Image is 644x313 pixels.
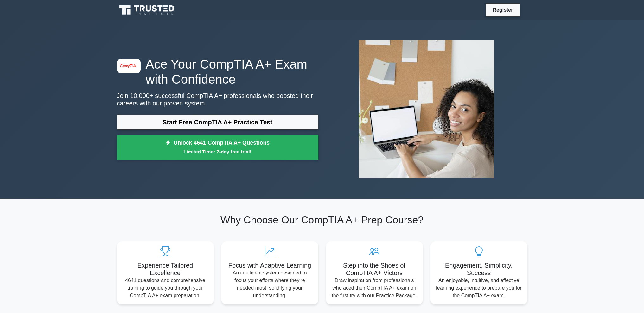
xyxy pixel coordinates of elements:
a: Start Free CompTIA A+ Practice Test [117,115,318,130]
h5: Step into the Shoes of CompTIA A+ Victors [331,262,418,277]
h5: Focus with Adaptive Learning [226,262,313,269]
a: Unlock 4641 CompTIA A+ QuestionsLimited Time: 7-day free trial! [117,135,318,160]
h2: Why Choose Our CompTIA A+ Prep Course? [117,214,527,226]
a: Register [489,6,517,14]
p: Draw inspiration from professionals who aced their CompTIA A+ exam on the first try with our Prac... [331,277,418,299]
h5: Engagement, Simplicity, Success [436,262,522,277]
p: An enjoyable, intuitive, and effective learning experience to prepare you for the CompTIA A+ exam. [436,277,522,299]
p: An intelligent system designed to focus your efforts where they're needed most, solidifying your ... [226,269,313,299]
small: Limited Time: 7-day free trial! [125,148,310,155]
p: 4641 questions and comprehensive training to guide you through your CompTIA A+ exam preparation. [122,277,209,299]
h1: Ace Your CompTIA A+ Exam with Confidence [117,57,318,87]
p: Join 10,000+ successful CompTIA A+ professionals who boosted their careers with our proven system. [117,92,318,107]
h5: Experience Tailored Excellence [122,262,209,277]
